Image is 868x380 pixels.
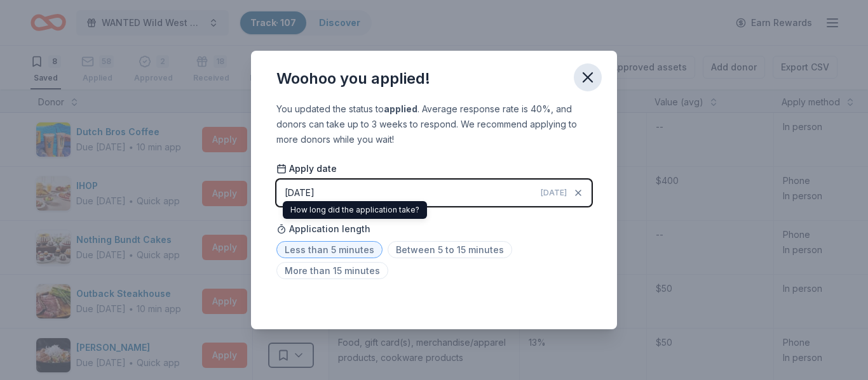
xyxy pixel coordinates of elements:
span: Application length [276,221,370,237]
span: Between 5 to 15 minutes [388,241,512,258]
button: [DATE][DATE] [276,180,592,206]
div: How long did the application take? [283,201,427,219]
span: [DATE] [541,188,567,198]
b: applied [384,103,417,114]
span: Less than 5 minutes [276,241,383,258]
div: Woohoo you applied! [276,69,430,89]
span: Apply date [276,162,337,175]
div: [DATE] [285,185,315,200]
div: You updated the status to . Average response rate is 40%, and donors can take up to 3 weeks to re... [276,102,592,147]
span: More than 15 minutes [276,262,388,279]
